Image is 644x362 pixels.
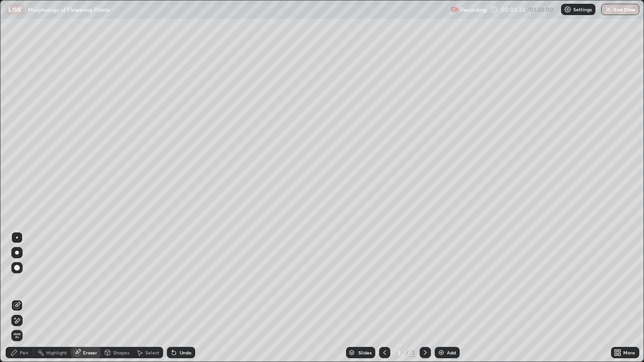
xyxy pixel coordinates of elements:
[83,350,97,355] div: Eraser
[8,6,21,13] p: LIVE
[451,6,458,13] img: recording.375f2c34.svg
[28,6,110,13] p: Morphology of Flowering Plants
[601,4,639,15] button: End Class
[394,350,404,355] div: 3
[410,348,416,357] div: 3
[20,350,28,355] div: Pen
[438,349,445,356] img: add-slide-button
[405,350,408,355] div: /
[145,350,159,355] div: Select
[180,350,191,355] div: Undo
[46,350,67,355] div: Highlight
[447,350,456,355] div: Add
[573,7,592,12] p: Settings
[604,6,612,13] img: end-class-cross
[460,6,487,13] p: Recording
[358,350,372,355] div: Slides
[623,350,635,355] div: More
[564,6,571,13] img: class-settings-icons
[113,350,129,355] div: Shapes
[12,333,22,338] span: Erase all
